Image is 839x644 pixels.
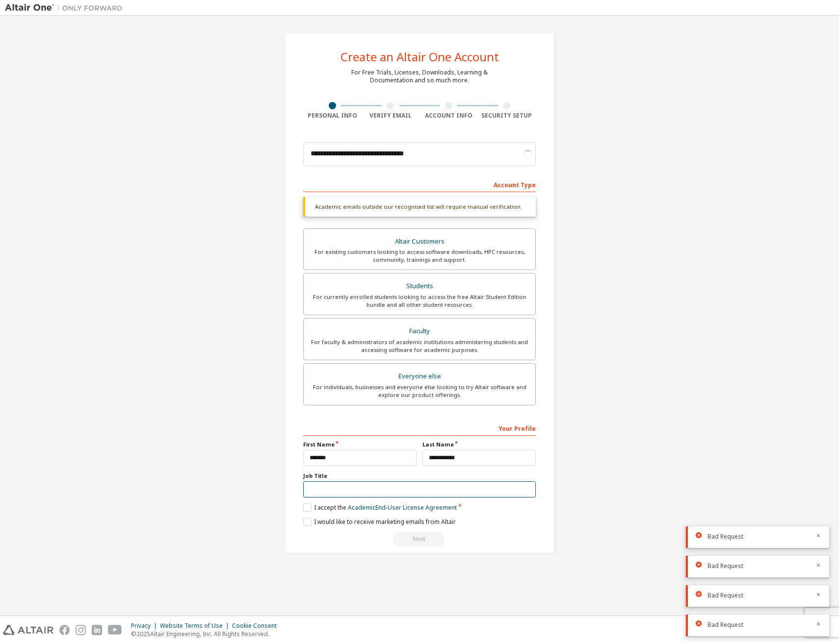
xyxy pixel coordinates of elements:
div: For existing customers looking to access software downloads, HPC resources, community, trainings ... [310,248,529,264]
div: Personal Info [303,112,362,120]
div: Everyone else [310,370,529,383]
img: facebook.svg [59,625,70,635]
label: Last Name [422,441,536,448]
div: Account Info [419,112,478,120]
span: Bad Request [708,533,743,541]
div: Cookie Consent [232,622,283,630]
label: Job Title [303,472,536,480]
div: Security Setup [478,112,536,120]
div: Privacy [131,622,160,630]
label: I would like to receive marketing emails from Altair [303,518,456,526]
span: Bad Request [708,562,743,570]
img: linkedin.svg [92,625,102,635]
div: For faculty & administrators of academic institutions administering students and accessing softwa... [310,338,529,354]
div: Create an Altair One Account [341,51,499,63]
img: altair_logo.svg [3,625,53,635]
div: Account Type [303,176,536,192]
div: Altair Customers [310,235,529,248]
div: Academic emails outside our recognised list will require manual verification. [303,197,536,217]
img: Altair One [5,3,128,13]
div: Please wait while checking email ... [303,532,536,546]
div: Website Terms of Use [160,622,232,630]
a: Academic End-User License Agreement [348,503,457,512]
img: instagram.svg [76,625,86,635]
p: © 2025 Altair Engineering, Inc. All Rights Reserved. [131,630,283,638]
div: Your Profile [303,420,536,436]
label: First Name [303,441,417,448]
div: Faculty [310,324,529,338]
div: Students [310,279,529,293]
img: youtube.svg [108,625,122,635]
div: For currently enrolled students looking to access the free Altair Student Edition bundle and all ... [310,293,529,309]
div: For Free Trials, Licenses, Downloads, Learning & Documentation and so much more. [351,69,488,84]
span: Bad Request [708,621,743,629]
label: I accept the [303,503,457,512]
span: Bad Request [708,592,743,599]
div: Verify Email [362,112,420,120]
div: For individuals, businesses and everyone else looking to try Altair software and explore our prod... [310,383,529,399]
